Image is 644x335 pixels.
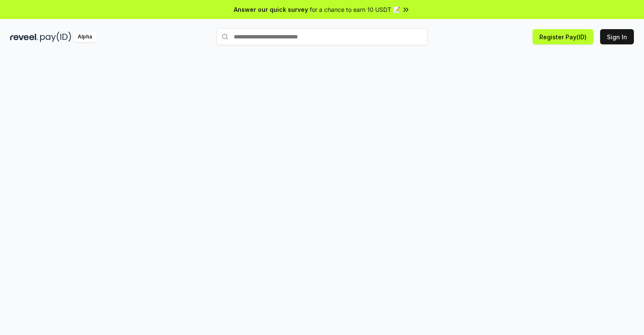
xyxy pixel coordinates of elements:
[10,32,38,42] img: reveel_dark
[310,5,400,14] span: for a chance to earn 10 USDT 📝
[40,32,71,42] img: pay_id
[234,5,308,14] span: Answer our quick survey
[533,29,593,44] button: Register Pay(ID)
[73,32,97,42] div: Alpha
[600,29,634,44] button: Sign In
